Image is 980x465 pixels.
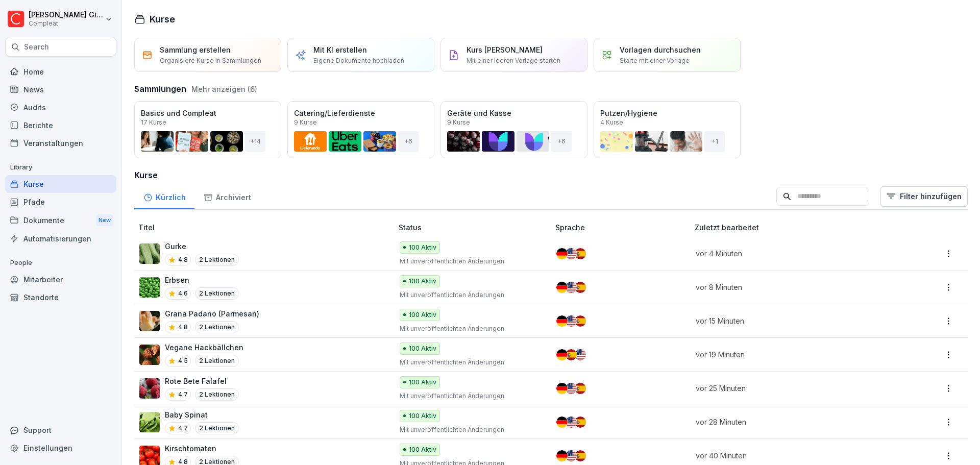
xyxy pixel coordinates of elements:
[566,248,577,259] img: us.svg
[556,349,568,360] img: de.svg
[150,12,175,26] h1: Kurse
[620,56,690,65] p: Starte mit einer Vorlage
[5,211,116,230] div: Dokumente
[194,183,260,209] div: Archiviert
[575,417,586,428] img: es.svg
[139,345,160,365] img: rqgjb1f5w05qwawrwaxobomh.png
[195,254,239,266] p: 2 Lektionen
[594,101,741,158] a: Putzen/Hygiene4 Kurse+1
[695,222,898,233] p: Zuletzt bearbeitet
[245,131,265,152] div: + 14
[556,417,568,428] img: de.svg
[566,450,577,461] img: us.svg
[600,108,734,118] p: Putzen/Hygiene
[165,409,239,420] p: Baby Spinat
[400,257,539,266] p: Mit unveröffentlichten Änderungen
[134,169,968,181] h3: Kurse
[575,450,586,461] img: es.svg
[696,383,886,394] p: vor 25 Minuten
[5,134,116,152] a: Veranstaltungen
[313,56,404,65] p: Eigene Dokumente hochladen
[294,119,317,126] p: 9 Kurse
[5,230,116,248] a: Automatisierungen
[696,282,886,292] p: vor 8 Minuten
[620,44,701,55] p: Vorlagen durchsuchen
[566,417,577,428] img: us.svg
[165,241,239,252] p: Gurke
[178,255,188,264] p: 4.8
[134,183,194,209] a: Kürzlich
[556,315,568,327] img: de.svg
[5,175,116,193] a: Kurse
[195,355,239,367] p: 2 Lektionen
[440,101,587,158] a: Geräte und Kasse9 Kurse+6
[555,222,691,233] p: Sprache
[400,290,539,300] p: Mit unveröffentlichten Änderungen
[165,443,239,454] p: Kirschtomaten
[556,248,568,259] img: de.svg
[696,450,886,461] p: vor 40 Minuten
[178,289,188,298] p: 4.6
[409,243,436,252] p: 100 Aktiv
[29,11,103,19] p: [PERSON_NAME] Gimpel
[5,63,116,81] div: Home
[5,211,116,230] a: DokumenteNew
[399,222,551,233] p: Status
[195,287,239,300] p: 2 Lektionen
[575,315,586,327] img: es.svg
[165,308,259,319] p: Grana Padano (Parmesan)
[141,108,275,118] p: Basics und Compleat
[160,56,261,65] p: Organisiere Kurse in Sammlungen
[5,255,116,271] p: People
[165,376,239,386] p: Rote Bete Falafel
[165,275,239,285] p: Erbsen
[287,101,434,158] a: Catering/Lieferdienste9 Kurse+6
[5,421,116,439] div: Support
[195,422,239,434] p: 2 Lektionen
[160,44,231,55] p: Sammlung erstellen
[178,323,188,332] p: 4.8
[575,248,586,259] img: es.svg
[139,378,160,399] img: zcpoo0q3rsemeqv6aznvjal0.png
[134,101,281,158] a: Basics und Compleat17 Kurse+14
[409,378,436,387] p: 100 Aktiv
[447,108,581,118] p: Geräte und Kasse
[139,277,160,298] img: kvs0tw8luaunq9uxeiuiz3j0.png
[5,116,116,134] div: Berichte
[178,390,188,399] p: 4.7
[5,288,116,306] a: Standorte
[398,131,419,152] div: + 6
[696,417,886,427] p: vor 28 Minuten
[165,342,243,353] p: Vegane Hackbällchen
[696,349,886,360] p: vor 19 Minuten
[5,193,116,211] a: Pfade
[5,439,116,457] a: Einstellungen
[556,282,568,293] img: de.svg
[467,44,543,55] p: Kurs [PERSON_NAME]
[575,282,586,293] img: es.svg
[566,282,577,293] img: us.svg
[139,412,160,432] img: zqp1yxhec7mjpjpdk9qvfv4w.png
[139,243,160,264] img: rk12i1jnql6tibowpwoy1hd2.png
[178,356,188,365] p: 4.5
[409,277,436,286] p: 100 Aktiv
[294,108,428,118] p: Catering/Lieferdienste
[138,222,395,233] p: Titel
[5,271,116,288] a: Mitarbeiter
[400,358,539,367] p: Mit unveröffentlichten Änderungen
[24,42,49,52] p: Search
[409,445,436,454] p: 100 Aktiv
[704,131,725,152] div: + 1
[5,99,116,116] a: Audits
[5,81,116,99] a: News
[447,119,470,126] p: 9 Kurse
[409,344,436,353] p: 100 Aktiv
